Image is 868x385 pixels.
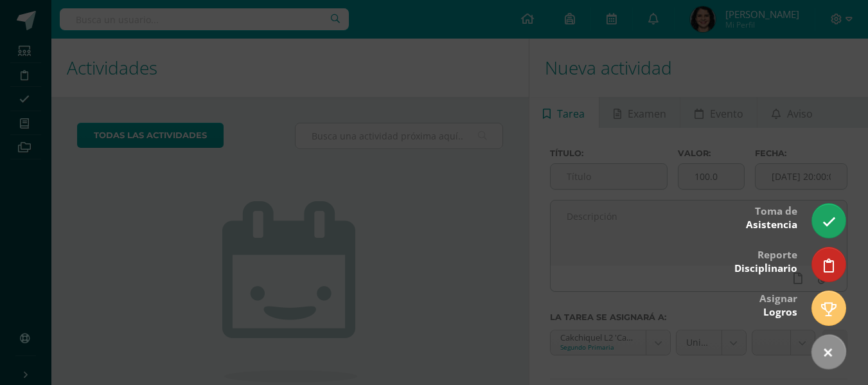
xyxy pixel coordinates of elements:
span: Asistencia [746,218,797,231]
div: Asignar [759,283,797,325]
span: Disciplinario [734,262,797,275]
div: Toma de [746,196,797,238]
span: Logros [763,305,797,319]
div: Reporte [734,240,797,282]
